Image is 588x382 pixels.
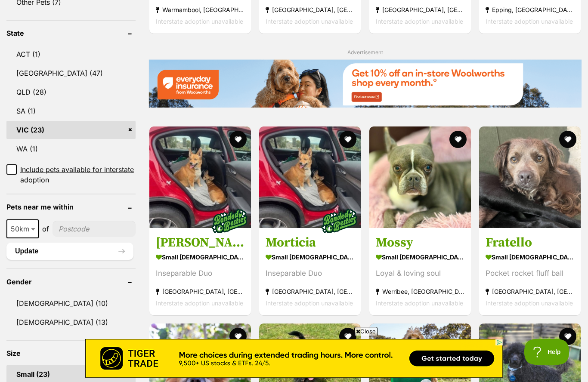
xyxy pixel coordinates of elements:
span: Interstate adoption unavailable [156,299,243,307]
img: Everyday Insurance promotional banner [149,59,582,108]
span: Close [354,327,378,336]
strong: Epping, [GEOGRAPHIC_DATA] [486,4,574,15]
strong: small [DEMOGRAPHIC_DATA] Dog [376,251,464,263]
button: favourite [559,131,576,148]
header: Gender [6,278,136,286]
header: State [6,29,136,37]
a: Everyday Insurance promotional banner [149,59,582,109]
a: WA (1) [6,140,136,158]
header: Pets near me within [6,203,136,211]
img: Fratello - Dachshund x Border Collie Dog [479,126,581,228]
span: Interstate adoption unavailable [376,299,463,307]
button: favourite [340,328,357,345]
strong: small [DEMOGRAPHIC_DATA] Dog [486,251,574,263]
img: bonded besties [208,200,251,243]
span: Advertisement [347,49,383,55]
img: Mossy - Boston Terrier Dog [369,126,471,228]
a: Include pets available for interstate adoption [6,164,136,185]
span: Interstate adoption unavailable [376,18,463,25]
a: Morticia small [DEMOGRAPHIC_DATA] Dog Inseparable Duo [GEOGRAPHIC_DATA], [GEOGRAPHIC_DATA] Inters... [259,228,361,315]
span: of [42,224,49,234]
span: Interstate adoption unavailable [156,18,243,25]
h3: Fratello [486,234,574,251]
h3: Mossy [376,234,464,251]
a: ACT (1) [6,45,136,63]
a: QLD (28) [6,83,136,101]
div: Pocket rocket fluff ball [486,268,574,279]
div: Loyal & loving soul [376,268,464,279]
input: postcode [53,221,136,237]
strong: [GEOGRAPHIC_DATA], [GEOGRAPHIC_DATA] [376,4,464,15]
span: Interstate adoption unavailable [266,18,353,25]
button: Update [6,243,133,260]
strong: small [DEMOGRAPHIC_DATA] Dog [156,251,244,263]
a: [PERSON_NAME] small [DEMOGRAPHIC_DATA] Dog Inseparable Duo [GEOGRAPHIC_DATA], [GEOGRAPHIC_DATA] I... [149,228,251,315]
strong: Warrnambool, [GEOGRAPHIC_DATA] [156,4,244,15]
a: Fratello small [DEMOGRAPHIC_DATA] Dog Pocket rocket fluff ball [GEOGRAPHIC_DATA], [GEOGRAPHIC_DAT... [479,228,581,315]
iframe: Help Scout Beacon - Open [524,339,571,365]
div: Inseparable Duo [156,268,244,279]
a: VIC (23) [6,121,136,139]
button: favourite [559,328,576,345]
button: favourite [229,328,247,345]
iframe: Advertisement [85,339,503,378]
a: [DEMOGRAPHIC_DATA] (13) [6,313,136,331]
span: 50km [7,223,38,235]
span: Interstate adoption unavailable [486,18,573,25]
a: Mossy small [DEMOGRAPHIC_DATA] Dog Loyal & loving soul Werribee, [GEOGRAPHIC_DATA] Interstate ado... [369,228,471,315]
div: Inseparable Duo [266,268,354,279]
strong: [GEOGRAPHIC_DATA], [GEOGRAPHIC_DATA] [266,4,354,15]
span: Interstate adoption unavailable [486,299,573,307]
button: favourite [229,131,247,148]
strong: [GEOGRAPHIC_DATA], [GEOGRAPHIC_DATA] [486,286,574,297]
strong: [GEOGRAPHIC_DATA], [GEOGRAPHIC_DATA] [266,286,354,297]
h3: [PERSON_NAME] [156,234,244,251]
strong: [GEOGRAPHIC_DATA], [GEOGRAPHIC_DATA] [156,286,244,297]
img: Gomez - Welsh Corgi (Cardigan) x Australian Kelpie Dog [149,126,251,228]
h3: Morticia [266,234,354,251]
img: bonded besties [318,200,361,243]
img: Morticia - Welsh Corgi (Cardigan) x Australian Kelpie Dog [259,126,361,228]
a: [GEOGRAPHIC_DATA] (47) [6,64,136,82]
button: favourite [340,131,357,148]
strong: small [DEMOGRAPHIC_DATA] Dog [266,251,354,263]
span: 50km [6,219,39,238]
span: Include pets available for interstate adoption [20,164,136,185]
header: Size [6,349,136,357]
span: Interstate adoption unavailable [266,299,353,307]
a: SA (1) [6,102,136,120]
strong: Werribee, [GEOGRAPHIC_DATA] [376,286,464,297]
button: favourite [449,131,467,148]
a: [DEMOGRAPHIC_DATA] (10) [6,294,136,312]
